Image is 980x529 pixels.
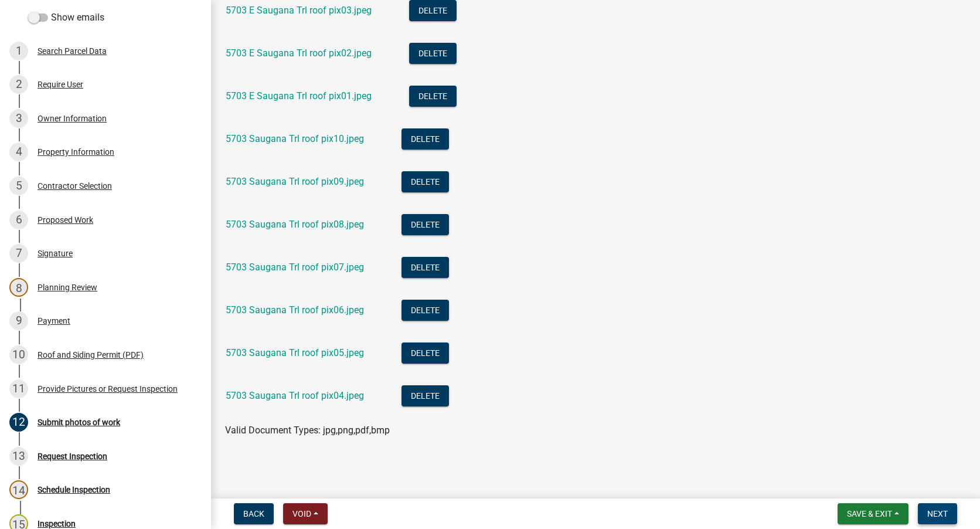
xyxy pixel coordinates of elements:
div: 10 [9,345,28,364]
div: Inspection [38,520,76,528]
div: Provide Pictures or Request Inspection [38,385,178,393]
a: 5703 Saugana Trl roof pix10.jpeg [226,133,364,144]
button: Delete [401,214,449,235]
button: Next [918,503,957,524]
a: 5703 E Saugana Trl roof pix02.jpeg [226,48,372,59]
div: 9 [9,311,28,330]
div: Search Parcel Data [38,47,107,55]
div: 4 [9,143,28,161]
div: Require User [38,80,83,89]
button: Delete [401,257,449,278]
div: Proposed Work [38,216,93,224]
a: 5703 Saugana Trl roof pix08.jpeg [226,219,364,230]
div: Request Inspection [38,452,107,460]
span: Void [292,509,311,518]
div: 3 [9,109,28,128]
button: Back [234,503,274,524]
wm-modal-confirm: Delete Document [409,49,457,60]
div: Contractor Selection [38,182,112,190]
div: Payment [38,317,70,325]
a: 5703 Saugana Trl roof pix06.jpeg [226,304,364,316]
div: 13 [9,447,28,466]
wm-modal-confirm: Delete Document [401,391,449,402]
div: 5 [9,177,28,195]
wm-modal-confirm: Delete Document [401,177,449,188]
wm-modal-confirm: Delete Document [401,134,449,145]
a: 5703 Saugana Trl roof pix04.jpeg [226,390,364,401]
div: 1 [9,42,28,60]
span: Next [927,509,948,518]
button: Delete [409,86,457,107]
wm-modal-confirm: Delete Document [401,220,449,231]
div: 2 [9,75,28,94]
a: 5703 Saugana Trl roof pix07.jpeg [226,262,364,273]
button: Delete [401,300,449,321]
a: 5703 E Saugana Trl roof pix01.jpeg [226,90,372,101]
button: Save & Exit [838,503,908,524]
span: Save & Exit [847,509,892,518]
a: 5703 Saugana Trl roof pix09.jpeg [226,176,364,187]
div: Planning Review [38,283,97,291]
div: 12 [9,413,28,432]
div: Roof and Siding Permit (PDF) [38,351,144,359]
wm-modal-confirm: Delete Document [401,306,449,317]
div: Property Information [38,148,114,156]
a: 5703 E Saugana Trl roof pix03.jpeg [226,5,372,16]
div: Schedule Inspection [38,486,110,494]
wm-modal-confirm: Delete Document [409,6,457,17]
button: Delete [401,385,449,406]
a: 5703 Saugana Trl roof pix05.jpeg [226,347,364,358]
div: Submit photos of work [38,418,120,426]
div: Owner Information [38,114,107,123]
wm-modal-confirm: Delete Document [409,91,457,103]
span: Valid Document Types: jpg,png,pdf,bmp [225,425,390,436]
div: 7 [9,244,28,263]
button: Delete [401,128,449,150]
button: Delete [401,171,449,192]
label: Show emails [28,11,104,25]
wm-modal-confirm: Delete Document [401,348,449,360]
div: 11 [9,379,28,398]
button: Delete [401,343,449,364]
div: Signature [38,249,73,257]
button: Void [283,503,328,524]
div: 8 [9,278,28,297]
wm-modal-confirm: Delete Document [401,263,449,274]
span: Back [243,509,264,518]
div: 6 [9,211,28,229]
div: 14 [9,480,28,499]
button: Delete [409,43,457,64]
